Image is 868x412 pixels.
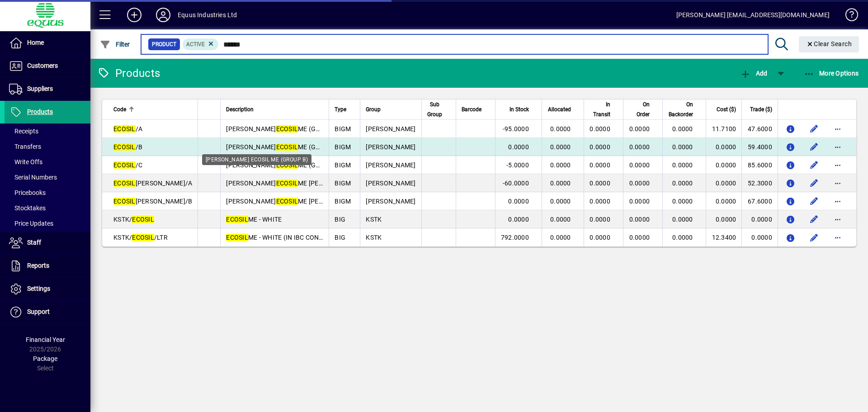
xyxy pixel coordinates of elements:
span: Description [226,104,254,114]
span: 0.0000 [629,198,650,205]
a: Home [5,32,90,54]
span: KSTK/ [113,216,154,223]
span: [PERSON_NAME] ME [PERSON_NAME] (GROUP A) [226,180,392,187]
span: Clear Search [806,40,852,47]
td: 0.0000 [706,192,742,210]
span: 792.0000 [501,234,529,241]
button: Edit [807,194,821,208]
span: Product [152,40,176,49]
div: On Backorder [668,99,701,119]
div: Equus Industries Ltd [178,8,237,22]
div: Description [226,104,323,114]
span: Serial Numbers [9,174,57,181]
div: Barcode [462,104,490,114]
span: 0.0000 [629,180,650,187]
span: 0.0000 [629,161,650,169]
span: In Transit [590,99,610,119]
span: More Options [804,70,859,77]
td: 12.3400 [706,228,742,246]
span: 0.0000 [550,234,571,241]
span: Customers [27,62,58,69]
span: On Order [629,99,650,119]
em: ECOSIL [113,198,136,205]
span: Stocktakes [9,204,46,212]
span: -60.0000 [503,180,529,187]
div: Code [113,104,192,114]
em: ECOSIL [226,234,248,241]
div: On Order [629,99,658,119]
span: 0.0000 [672,216,693,223]
button: More options [830,122,845,136]
span: [PERSON_NAME] ME (GROUP C) [226,161,341,169]
span: 0.0000 [550,216,571,223]
a: Knowledge Base [839,2,857,31]
span: 0.0000 [629,143,650,151]
span: BIGM [335,143,351,151]
button: More options [830,176,845,190]
span: Group [366,104,381,114]
span: [PERSON_NAME] ME (GROUP B) [226,143,341,151]
span: [PERSON_NAME] [366,180,415,187]
span: 0.0000 [590,216,610,223]
em: ECOSIL [113,125,136,133]
a: Write Offs [5,154,90,170]
a: Pricebooks [5,185,90,200]
em: ECOSIL [113,143,136,151]
button: Clear [799,36,859,52]
span: 0.0000 [590,198,610,205]
span: 0.0000 [629,234,650,241]
span: Settings [27,285,50,292]
mat-chip: Activation Status: Active [183,38,219,50]
span: Cost ($) [717,104,736,114]
span: Staff [27,239,41,246]
span: 0.0000 [550,198,571,205]
td: 0.0000 [706,138,742,156]
span: Active [186,41,205,47]
td: 52.3000 [741,174,778,192]
div: Sub Group [427,99,450,119]
span: 0.0000 [672,180,693,187]
a: Suppliers [5,78,90,100]
button: More Options [802,65,861,81]
span: 0.0000 [672,234,693,241]
span: 0.0000 [629,216,650,223]
span: 0.0000 [672,143,693,151]
span: [PERSON_NAME]/B [113,198,192,205]
a: Transfers [5,139,90,154]
em: ECOSIL [276,161,298,169]
button: Add [738,65,769,81]
div: Products [97,66,160,81]
span: Reports [27,262,49,269]
span: -95.0000 [503,125,529,133]
span: 0.0000 [508,216,529,223]
td: 85.6000 [741,156,778,174]
span: 0.0000 [590,161,610,169]
span: 0.0000 [550,125,571,133]
button: More options [830,212,845,227]
span: [PERSON_NAME] ME (GROUP A) [226,125,341,133]
div: [PERSON_NAME] [EMAIL_ADDRESS][DOMAIN_NAME] [676,8,830,22]
a: Serial Numbers [5,170,90,185]
span: Trade ($) [750,104,772,114]
span: ME - WHITE [226,216,282,223]
button: Edit [807,176,821,190]
td: 0.0000 [741,210,778,228]
span: Receipts [9,128,38,135]
span: Pricebooks [9,189,46,196]
span: 0.0000 [590,143,610,151]
span: 0.0000 [672,125,693,133]
span: 0.0000 [672,198,693,205]
span: Transfers [9,143,41,150]
span: KSTK [366,234,382,241]
button: Edit [807,140,821,154]
a: Settings [5,278,90,300]
div: Allocated [547,104,579,114]
span: [PERSON_NAME] [366,125,415,133]
a: Stocktakes [5,200,90,216]
span: 0.0000 [629,125,650,133]
span: On Backorder [668,99,693,119]
span: 0.0000 [508,198,529,205]
div: In Transit [590,99,618,119]
button: More options [830,230,845,245]
span: Add [740,70,767,77]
